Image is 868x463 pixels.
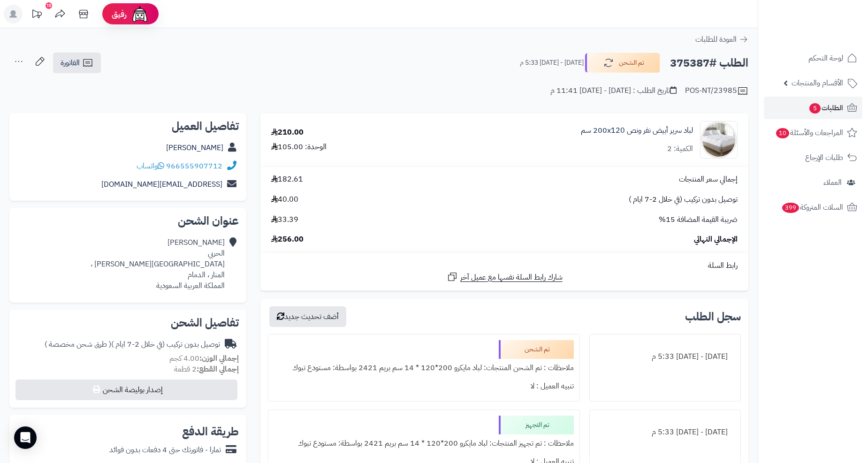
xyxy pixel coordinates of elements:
span: شارك رابط السلة نفسها مع عميل آخر [460,272,563,283]
a: لوحة التحكم [764,47,862,69]
img: ai-face.png [130,5,149,23]
span: توصيل بدون تركيب (في خلال 2-7 ايام ) [629,194,738,205]
div: تمارا - فاتورتك حتى 4 دفعات بدون فوائد [109,445,221,455]
span: 5 [809,103,821,114]
small: 2 قطعة [174,364,239,375]
div: تم الشحن [499,340,574,359]
div: توصيل بدون تركيب (في خلال 2-7 ايام ) [45,339,220,350]
a: السلات المتروكة399 [764,196,862,219]
a: العملاء [764,171,862,194]
div: 10 [46,2,52,9]
a: تحديثات المنصة [25,5,48,26]
div: الكمية: 2 [667,144,693,154]
a: طلبات الإرجاع [764,146,862,169]
span: 10 [776,128,789,138]
span: الطلبات [808,101,843,114]
img: 1732186588-220107040010-90x90.jpg [700,121,737,159]
span: العودة للطلبات [695,34,737,45]
img: logo-2.png [804,25,859,45]
span: 40.00 [271,194,298,205]
div: تاريخ الطلب : [DATE] - [DATE] 11:41 م [550,85,677,96]
a: شارك رابط السلة نفسها مع عميل آخر [447,271,563,283]
span: لوحة التحكم [808,52,843,65]
small: 4.00 كجم [169,353,239,364]
span: 182.61 [271,174,303,185]
small: [DATE] - [DATE] 5:33 م [520,58,584,68]
span: ( طرق شحن مخصصة ) [45,339,111,350]
h2: تفاصيل العميل [17,121,239,132]
div: [DATE] - [DATE] 5:33 م [595,348,735,366]
span: العملاء [823,176,842,189]
span: رفيق [112,8,127,20]
div: [PERSON_NAME] الحربي [GEOGRAPHIC_DATA][PERSON_NAME] ، المنار ، الدمام المملكة العربية السعودية [91,237,225,291]
div: POS-NT/23985 [685,85,748,97]
strong: إجمالي القطع: [197,364,239,375]
div: رابط السلة [264,260,745,271]
a: المراجعات والأسئلة10 [764,121,862,144]
span: السلات المتروكة [781,201,843,214]
div: تم التجهيز [499,416,574,434]
h2: عنوان الشحن [17,215,239,227]
a: العودة للطلبات [695,34,748,45]
a: لباد سرير أبيض نفر ونص 200x120 سم [581,125,693,136]
span: 33.39 [271,214,298,225]
a: واتساب [137,160,164,172]
strong: إجمالي الوزن: [199,353,239,364]
div: ملاحظات : تم الشحن المنتجات: لباد مايكرو 200*120 * 14 سم بريم 2421 بواسطة: مستودع تبوك [274,359,574,377]
a: [EMAIL_ADDRESS][DOMAIN_NAME] [101,179,222,190]
span: المراجعات والأسئلة [775,126,843,139]
h2: تفاصيل الشحن [17,317,239,328]
a: الفاتورة [53,53,101,73]
div: 210.00 [271,127,304,138]
span: إجمالي سعر المنتجات [679,174,738,185]
span: الفاتورة [61,57,80,68]
button: إصدار بوليصة الشحن [15,380,237,400]
span: 399 [782,203,799,213]
h3: سجل الطلب [685,311,741,322]
a: الطلبات5 [764,97,862,119]
div: الوحدة: 105.00 [271,142,327,152]
div: Open Intercom Messenger [14,426,37,449]
span: الأقسام والمنتجات [792,76,843,90]
span: طلبات الإرجاع [805,151,843,164]
span: ضريبة القيمة المضافة 15% [659,214,738,225]
a: 966555907712 [166,160,222,172]
span: الإجمالي النهائي [694,234,738,245]
div: تنبيه العميل : لا [274,377,574,395]
div: ملاحظات : تم تجهيز المنتجات: لباد مايكرو 200*120 * 14 سم بريم 2421 بواسطة: مستودع تبوك [274,434,574,453]
h2: الطلب #375387 [670,53,748,73]
a: [PERSON_NAME] [166,142,223,153]
button: تم الشحن [585,53,660,73]
button: أضف تحديث جديد [269,306,346,327]
div: [DATE] - [DATE] 5:33 م [595,423,735,441]
span: 256.00 [271,234,304,245]
h2: طريقة الدفع [182,426,239,437]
